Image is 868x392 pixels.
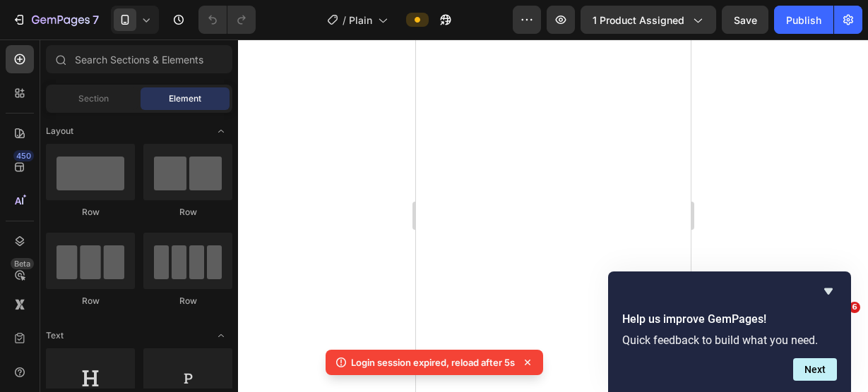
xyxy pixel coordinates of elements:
button: 1 product assigned [581,6,716,34]
iframe: Design area [416,39,691,392]
button: Save [722,6,768,34]
span: / [343,13,346,27]
div: Row [143,206,232,219]
h2: Help us improve GemPages! [622,311,837,328]
p: 7 [93,11,99,28]
span: Save [734,14,757,26]
input: Search Sections & Elements [46,45,232,73]
span: Plain [349,13,372,27]
span: Toggle open [210,120,232,142]
span: Layout [46,125,73,137]
button: Hide survey [820,283,837,300]
button: 7 [6,6,105,34]
div: Help us improve GemPages! [622,283,837,381]
div: Undo/Redo [198,6,256,34]
span: Element [169,92,201,105]
div: Row [143,295,232,307]
div: 450 [13,150,34,161]
button: Next question [793,358,837,381]
span: 6 [849,302,860,313]
span: Text [46,329,64,342]
span: Section [78,92,109,105]
div: Row [46,206,135,219]
div: Beta [11,258,34,269]
div: Publish [786,13,821,27]
p: Login session expired, reload after 5s [351,355,515,369]
span: Toggle open [210,324,232,347]
p: Quick feedback to build what you need. [622,333,837,347]
span: 1 product assigned [593,13,684,27]
div: Row [46,295,135,307]
button: Publish [774,6,833,34]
